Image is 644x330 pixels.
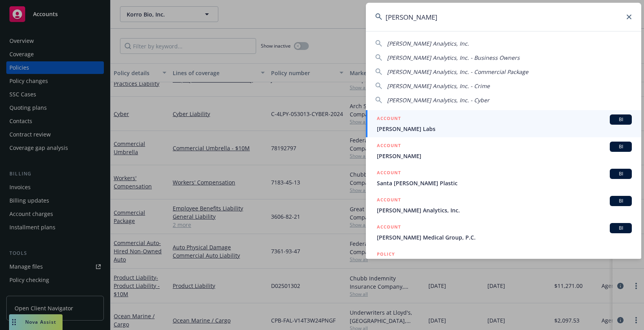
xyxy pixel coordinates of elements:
span: BI [613,116,629,123]
a: ACCOUNTBI[PERSON_NAME] Medical Group, P.C. [366,219,641,246]
input: Search... [366,3,641,31]
h5: ACCOUNT [377,223,401,232]
span: [PERSON_NAME] [377,152,632,160]
h5: ACCOUNT [377,114,401,124]
span: BI [613,225,629,232]
span: Santa [PERSON_NAME] Plastic [377,179,632,187]
a: ACCOUNTBI[PERSON_NAME] [366,137,641,164]
h5: ACCOUNT [377,142,401,151]
span: [PERSON_NAME] Analytics, Inc. - Cyber [387,96,489,104]
span: [PERSON_NAME] Analytics, Inc. - Crime [387,82,490,90]
span: [PERSON_NAME] Medical Group, P.C. [377,233,632,242]
span: [PERSON_NAME] Analytics, Inc. - Business Owners [387,54,520,61]
span: [PERSON_NAME] Analytics, Inc. [377,206,632,214]
a: ACCOUNTBI[PERSON_NAME] Labs [366,110,641,137]
span: BI [613,170,629,177]
h5: POLICY [377,250,395,258]
h5: ACCOUNT [377,196,401,205]
span: [PERSON_NAME] Labs [377,125,632,133]
a: ACCOUNTBI[PERSON_NAME] Analytics, Inc. [366,192,641,219]
span: BI [613,143,629,150]
span: [PERSON_NAME] Analytics, Inc. - Commercial Package [387,68,528,76]
h5: ACCOUNT [377,169,401,178]
span: BI [613,197,629,205]
a: ACCOUNTBISanta [PERSON_NAME] Plastic [366,164,641,192]
span: [PERSON_NAME] Analytics, Inc. [387,40,469,47]
a: POLICY [366,246,641,280]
